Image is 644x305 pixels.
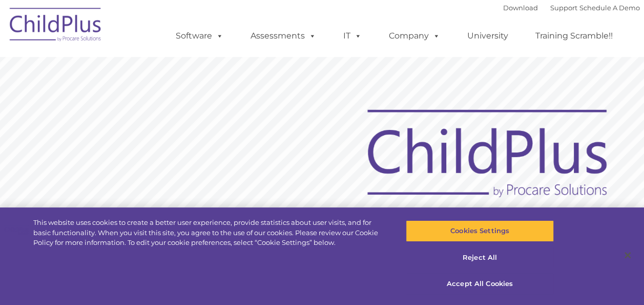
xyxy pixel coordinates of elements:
button: Accept All Cookies [406,273,554,295]
a: Assessments [240,26,326,46]
img: ChildPlus by Procare Solutions [5,1,107,52]
a: Schedule A Demo [579,4,640,12]
button: Cookies Settings [406,220,554,242]
a: University [457,26,518,46]
a: IT [333,26,372,46]
a: Training Scramble!! [525,26,623,46]
font: | [503,4,640,12]
button: Close [616,244,639,266]
a: Support [550,4,577,12]
a: Company [379,26,450,46]
a: Download [503,4,538,12]
div: This website uses cookies to create a better user experience, provide statistics about user visit... [33,218,386,248]
a: Software [165,26,234,46]
button: Reject All [406,247,554,269]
